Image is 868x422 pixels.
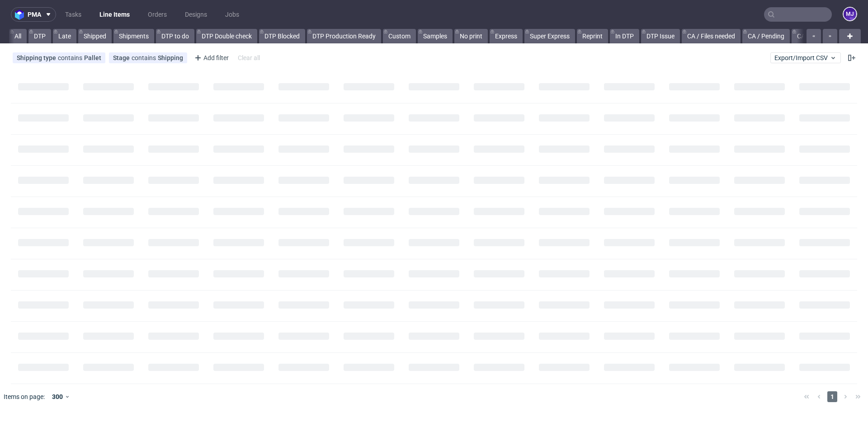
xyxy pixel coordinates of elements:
div: 300 [48,390,65,403]
a: DTP Double check [196,29,257,43]
a: No print [454,29,488,43]
span: pma [28,11,41,18]
span: 1 [827,391,837,402]
a: DTP Blocked [259,29,305,43]
a: Shipments [113,29,154,43]
a: Late [53,29,76,43]
div: Clear all [236,52,262,64]
span: Items on page: [4,392,45,401]
a: Reprint [577,29,608,43]
a: Custom [383,29,416,43]
a: Jobs [220,7,245,22]
div: Shipping [158,54,183,61]
span: contains [132,54,158,61]
img: logo [15,9,28,20]
span: Shipping type [17,54,58,61]
a: DTP [28,29,51,43]
a: In DTP [610,29,639,43]
figcaption: MJ [844,8,856,20]
a: CA / Files needed [682,29,741,43]
div: Pallet [84,54,101,61]
div: Add filter [191,51,231,65]
a: All [9,29,27,43]
a: Shipped [78,29,112,43]
span: Export/Import CSV [774,54,837,61]
span: contains [58,54,84,61]
a: Express [490,29,523,43]
a: CA / Rejected [792,29,840,43]
button: Export/Import CSV [770,52,841,63]
a: DTP Issue [641,29,680,43]
a: CA / Pending [742,29,790,43]
a: Orders [142,7,172,22]
a: Tasks [60,7,87,22]
a: Designs [179,7,212,22]
a: DTP Production Ready [307,29,381,43]
a: Super Express [524,29,575,43]
a: Samples [418,29,453,43]
a: Line Items [94,7,135,22]
a: DTP to do [156,29,194,43]
span: Stage [113,54,132,61]
button: pma [11,7,56,22]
